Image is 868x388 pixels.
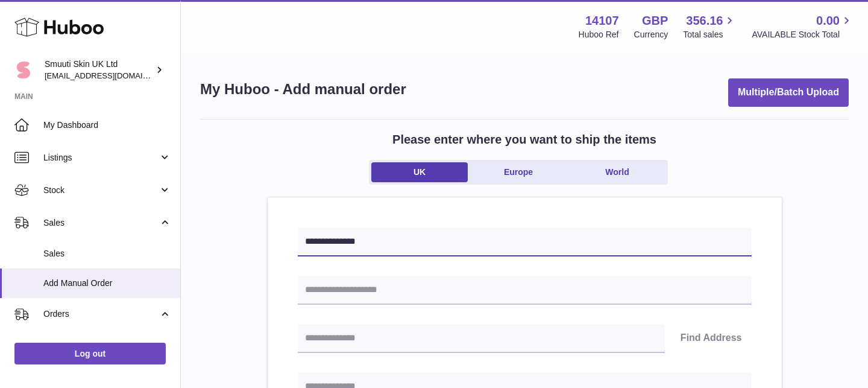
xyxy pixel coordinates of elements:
a: 0.00 AVAILABLE Stock Total [752,13,854,40]
span: Orders [43,308,159,320]
div: Currency [634,29,668,40]
span: 356.16 [686,13,723,29]
strong: GBP [642,13,668,29]
a: 356.16 Total sales [683,13,737,40]
span: Total sales [683,29,737,40]
span: Add Manual Order [43,278,171,289]
div: Smuuti Skin UK Ltd [45,59,153,81]
a: Log out [14,343,166,364]
span: 0.00 [816,13,840,29]
span: Stock [43,185,159,196]
h2: Please enter where you want to ship the items [392,132,656,148]
a: UK [371,162,468,182]
h1: My Huboo - Add manual order [200,80,406,99]
div: Huboo Ref [579,29,619,40]
a: Europe [470,162,567,182]
strong: 14107 [585,13,619,29]
a: World [569,162,665,182]
span: Sales [43,248,171,259]
span: Orders [43,340,171,351]
span: AVAILABLE Stock Total [752,29,854,40]
span: Listings [43,152,159,164]
span: Sales [43,217,159,229]
img: tomi@beautyko.fi [14,61,33,79]
span: [EMAIL_ADDRESS][DOMAIN_NAME] [45,71,177,80]
span: My Dashboard [43,119,171,131]
button: Multiple/Batch Upload [728,78,849,107]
